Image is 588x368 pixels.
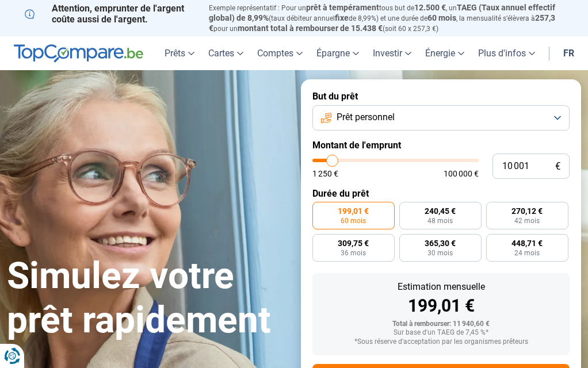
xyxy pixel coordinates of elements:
span: 365,30 € [425,239,456,247]
span: 42 mois [514,217,540,224]
label: Durée du prêt [312,188,570,199]
span: 12.500 € [414,3,446,12]
a: Investir [366,36,418,70]
a: Comptes [250,36,310,70]
span: 60 mois [341,217,366,224]
span: 448,71 € [511,239,543,247]
span: 240,45 € [425,207,456,215]
span: Prêt personnel [337,111,395,124]
span: 309,75 € [338,239,369,247]
div: Sur base d'un TAEG de 7,45 %* [322,329,560,337]
h1: Simulez votre prêt rapidement [7,254,287,343]
a: Prêts [158,36,201,70]
span: fixe [335,13,349,22]
a: Plus d'infos [471,36,542,70]
div: Total à rembourser: 11 940,60 € [322,320,560,328]
p: Exemple représentatif : Pour un tous but de , un (taux débiteur annuel de 8,99%) et une durée de ... [209,3,563,33]
span: 60 mois [427,13,456,22]
span: 1 250 € [312,170,338,178]
p: Attention, emprunter de l'argent coûte aussi de l'argent. [25,3,195,25]
span: TAEG (Taux annuel effectif global) de 8,99% [209,3,555,22]
span: 199,01 € [338,207,369,215]
span: prêt à tempérament [306,3,379,12]
button: Prêt personnel [312,105,570,131]
a: Énergie [418,36,471,70]
span: 270,12 € [511,207,543,215]
a: Épargne [310,36,366,70]
span: 36 mois [341,250,366,256]
a: Cartes [201,36,250,70]
span: 24 mois [514,250,540,256]
span: 100 000 € [444,170,479,178]
div: 199,01 € [322,297,560,315]
span: 30 mois [427,250,453,256]
span: 257,3 € [209,13,555,33]
img: TopCompare [14,44,143,63]
div: Estimation mensuelle [322,282,560,292]
label: Montant de l'emprunt [312,140,570,151]
a: fr [556,36,581,70]
label: But du prêt [312,91,570,102]
span: € [555,162,560,171]
span: 48 mois [427,217,453,224]
span: montant total à rembourser de 15.438 € [238,24,383,33]
div: *Sous réserve d'acceptation par les organismes prêteurs [322,338,560,346]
